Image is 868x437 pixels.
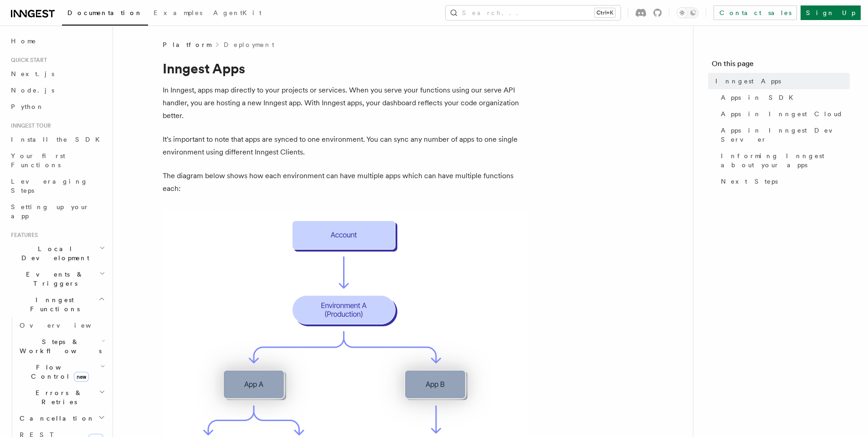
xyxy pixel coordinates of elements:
a: Sign Up [801,5,861,20]
a: Inngest Apps [712,73,850,89]
span: Python [11,103,44,110]
a: Deployment [224,40,274,49]
span: AgentKit [213,9,262,16]
a: Next.js [7,66,107,82]
span: Install the SDK [11,136,105,143]
span: Apps in SDK [721,93,799,102]
button: Local Development [7,241,107,266]
a: Next Steps [717,173,850,190]
span: Home [11,36,36,46]
span: Next.js [11,70,54,77]
span: Informing Inngest about your apps [721,151,850,170]
span: Examples [154,9,202,16]
a: Your first Functions [7,148,107,173]
span: Flow Control [16,363,100,381]
span: Node.js [11,87,54,94]
span: Errors & Retries [16,388,99,406]
button: Events & Triggers [7,266,107,292]
a: AgentKit [208,3,267,25]
span: Leveraging Steps [11,178,88,194]
a: Leveraging Steps [7,173,107,199]
a: Documentation [62,3,148,26]
span: Apps in Inngest Dev Server [721,126,850,144]
span: Apps in Inngest Cloud [721,109,843,118]
p: The diagram below shows how each environment can have multiple apps which can have multiple funct... [163,170,527,195]
span: Local Development [7,244,99,262]
p: It's important to note that apps are synced to one environment. You can sync any number of apps t... [163,133,527,159]
button: Toggle dark mode [677,7,699,18]
button: Inngest Functions [7,292,107,317]
span: Quick start [7,57,47,64]
h4: On this page [712,58,850,73]
span: Inngest tour [7,122,51,129]
span: Inngest Apps [715,77,781,86]
h1: Inngest Apps [163,60,527,77]
span: Setting up your app [11,203,89,220]
p: In Inngest, apps map directly to your projects or services. When you serve your functions using o... [163,84,527,122]
button: Flow Controlnew [16,359,107,385]
a: Overview [16,317,107,334]
span: Overview [20,322,113,329]
span: new [74,372,89,382]
a: Python [7,98,107,115]
kbd: Ctrl+K [595,8,615,17]
a: Apps in SDK [717,89,850,106]
button: Steps & Workflows [16,334,107,359]
span: Features [7,231,38,239]
a: Apps in Inngest Dev Server [717,122,850,148]
a: Contact sales [714,5,797,20]
button: Search...Ctrl+K [446,5,621,20]
span: Platform [163,40,211,49]
a: Apps in Inngest Cloud [717,106,850,122]
a: Install the SDK [7,131,107,148]
a: Home [7,33,107,49]
a: Node.js [7,82,107,98]
button: Errors & Retries [16,385,107,410]
span: Documentation [67,9,143,16]
span: Events & Triggers [7,270,99,288]
a: Setting up your app [7,199,107,224]
button: Cancellation [16,410,107,427]
a: Examples [148,3,208,25]
span: Next Steps [721,177,778,186]
span: Inngest Functions [7,295,98,314]
span: Steps & Workflows [16,337,102,355]
span: Your first Functions [11,152,65,169]
a: Informing Inngest about your apps [717,148,850,173]
span: Cancellation [16,414,95,423]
